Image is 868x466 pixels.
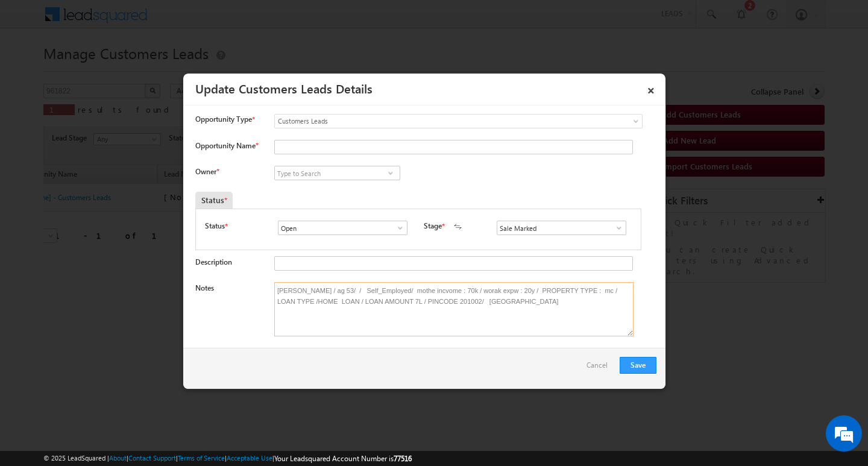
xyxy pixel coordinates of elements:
[424,221,442,231] label: Stage
[128,454,176,462] a: Contact Support
[227,454,272,462] a: Acceptable Use
[198,6,227,35] div: Minimize live chat window
[274,114,643,128] a: Customers Leads
[178,454,225,462] a: Terms of Service
[497,221,626,235] input: Type to Search
[195,167,219,176] label: Owner
[389,222,404,234] a: Show All Items
[195,283,214,292] label: Notes
[608,222,623,234] a: Show All Items
[620,357,656,374] button: Save
[278,221,407,235] input: Type to Search
[16,112,220,361] textarea: Type your message and hit 'Enter'
[195,141,258,150] label: Opportunity Name
[205,221,225,231] label: Status
[195,192,233,209] div: Status
[63,63,203,79] div: Chat with us now
[275,116,593,127] span: Customers Leads
[394,454,412,463] span: 77516
[164,371,219,388] em: Start Chat
[195,257,232,266] label: Description
[43,453,412,464] span: © 2025 LeadSquared | | | | |
[195,80,373,96] a: Update Customers Leads Details
[383,167,398,179] a: Show All Items
[109,454,127,462] a: About
[274,454,412,463] span: Your Leadsquared Account Number is
[587,357,614,380] a: Cancel
[274,166,400,180] input: Type to Search
[20,63,51,79] img: d_60004797649_company_0_60004797649
[641,78,661,99] a: ×
[195,114,252,125] span: Opportunity Type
